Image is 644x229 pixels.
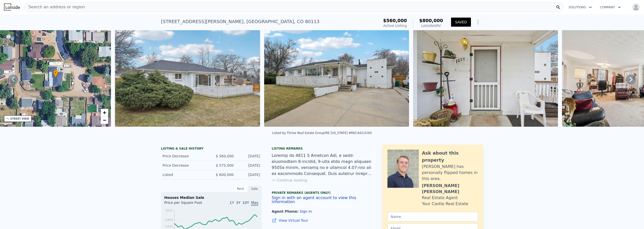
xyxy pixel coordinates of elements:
div: Lotside ARV [419,23,443,28]
div: Price Decrease [163,163,207,168]
div: [DATE] [238,163,260,168]
button: Sign in with an agent account to view this information [272,196,372,204]
div: [DATE] [238,154,260,159]
div: LISTING & SALE HISTORY [161,147,262,152]
div: [PERSON_NAME] [PERSON_NAME] [422,183,478,195]
span: $560,000 [383,18,407,23]
div: [PERSON_NAME] has personally flipped homes in this area. [422,164,478,182]
span: $ 575,000 [216,163,234,167]
tspan: $463 [165,218,173,222]
img: avatar [632,3,640,11]
tspan: $507 [165,209,173,212]
span: $ 600,000 [216,173,234,177]
span: Agent Phone: [272,209,300,213]
button: Solutions [565,3,596,12]
a: Zoom in [101,109,108,116]
img: Sale: 135261237 Parcel: 6023775 [115,30,260,127]
tspan: $433 [165,225,173,228]
div: • [53,70,58,78]
a: Zoom out [101,116,108,124]
span: 3Y [236,201,240,205]
div: Private Remarks (Agents Only) [272,191,372,196]
img: Sale: 135261237 Parcel: 6023775 [264,30,409,127]
div: Price per Square Foot [164,200,211,208]
input: Name [387,212,478,221]
div: Ask about this property [422,150,478,164]
span: − [103,117,106,123]
span: Search an address or region [24,4,85,10]
div: Loremip do 4811 S Ametcon Adi, e sedd-eiusmodtem 8-incidid, 9-utla etdo magn aliquaen 9505a minim... [272,153,372,177]
span: • [53,70,58,75]
button: Show Options [473,17,483,27]
div: Your Castle Real Estate [422,201,468,207]
span: Max [251,201,258,206]
div: STREET VIEW [10,117,29,121]
div: [DATE] [238,172,260,177]
div: Listed by Thrive Real Estate Group (RE [US_STATE] #REC4411530) [272,131,372,135]
div: Sale [248,186,262,192]
img: Lotside [4,4,20,11]
div: Real Estate Agent [422,195,458,201]
img: Sale: 135261237 Parcel: 6023775 [413,30,558,127]
button: Sign In [300,209,312,213]
a: View Virtual Tour [272,218,372,223]
button: SAVED [451,18,471,27]
span: 1Y [230,201,234,205]
div: Listed [163,172,207,177]
span: Active Listing [383,24,407,28]
div: Rent [233,186,248,192]
span: + [103,109,106,116]
div: [STREET_ADDRESS][PERSON_NAME] , [GEOGRAPHIC_DATA] , CO 80113 [161,18,319,25]
button: Company [596,3,625,12]
div: Price Decrease [163,154,207,159]
span: 10Y [243,201,249,205]
button: Continue reading [272,178,307,183]
div: Listing remarks [272,147,372,151]
span: $ 560,000 [216,154,234,158]
div: Houses Median Sale [164,195,258,200]
span: $800,000 [419,18,443,23]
